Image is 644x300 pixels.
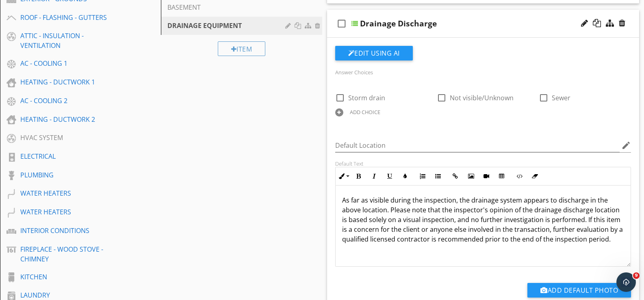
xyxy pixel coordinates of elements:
div: HEATING - DUCTWORK 2 [20,114,122,124]
span: Not visible/Unknown [450,93,514,102]
button: Ordered List [415,168,430,184]
div: AC - COOLING 2 [20,96,122,106]
button: Underline (Ctrl+U) [382,168,397,184]
span: Sewer [552,93,570,102]
i: edit [621,140,631,150]
div: WATER HEATERS [20,207,122,217]
div: INTERIOR CONDITIONS [20,226,122,235]
div: ADD CHOICE [350,109,380,115]
div: AC - COOLING 1 [20,58,122,68]
div: ATTIC - INSULATION - VENTILATION [20,31,122,50]
div: PLUMBING [20,170,122,180]
div: Default Text [335,160,631,167]
i: check_box_outline_blank [335,14,348,33]
button: Colors [397,168,413,184]
button: Add Default Photo [527,283,631,298]
div: ROOF - FLASHING - GUTTERS [20,13,122,22]
div: FIREPLACE - WOOD STOVE - CHIMNEY [20,244,122,264]
div: WATER HEATERS [20,188,122,198]
div: Drainage Discharge [360,19,437,28]
div: HEATING - DUCTWORK 1 [20,77,122,87]
iframe: Intercom live chat [616,272,636,292]
button: Code View [512,168,527,184]
div: LAUNDRY [20,290,122,300]
button: Italic (Ctrl+I) [366,168,382,184]
span: Storm drain [348,93,385,102]
div: BASEMENT [167,2,287,12]
button: Insert Video [479,168,494,184]
button: Unordered List [430,168,446,184]
span: 9 [633,272,640,279]
button: Inline Style [336,168,351,184]
button: Insert Image (Ctrl+P) [463,168,479,184]
div: ELECTRICAL [20,151,122,161]
button: Clear Formatting [527,168,542,184]
p: As far as visible during the inspection, the drainage system appears to discharge in the above lo... [342,195,624,244]
button: Bold (Ctrl+B) [351,168,366,184]
div: DRAINAGE EQUIPMENT [167,21,287,30]
button: Insert Table [494,168,510,184]
button: Edit Using AI [335,46,413,60]
div: KITCHEN [20,272,122,282]
button: Insert Link (Ctrl+K) [448,168,463,184]
div: HVAC SYSTEM [20,133,122,142]
input: Default Location [335,139,620,152]
label: Answer Choices [335,69,373,76]
div: Item [218,41,266,56]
